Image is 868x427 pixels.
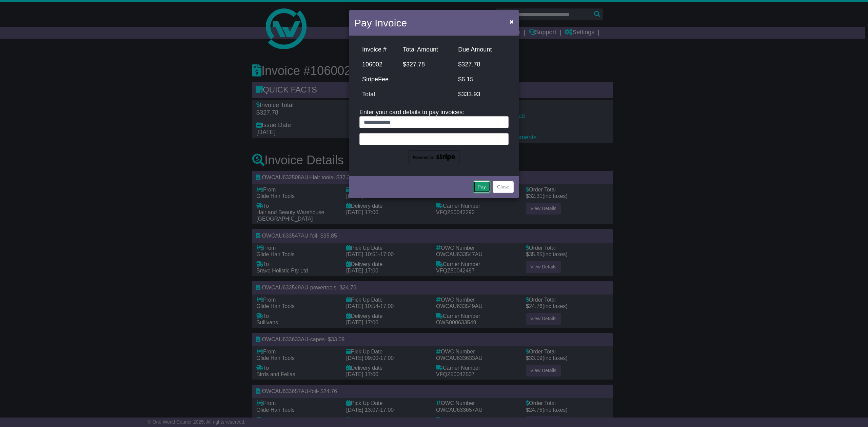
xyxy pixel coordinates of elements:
[359,57,400,72] td: 106002
[473,181,490,193] button: Pay
[455,57,509,72] td: $
[461,91,480,98] span: 333.93
[359,87,455,102] td: Total
[359,109,509,164] div: Enter your card details to pay invoices:
[359,42,400,57] td: Invoice #
[359,72,455,87] td: StripeFee
[461,61,480,68] span: 327.78
[400,57,455,72] td: $
[400,42,455,57] td: Total Amount
[364,136,504,141] iframe: Secure card payment input frame
[506,15,517,28] button: Close
[409,150,459,164] img: powered-by-stripe.png
[510,18,514,25] span: ×
[406,61,425,68] span: 327.78
[455,72,509,87] td: $
[354,15,407,30] h4: Pay Invoice
[455,42,509,57] td: Due Amount
[455,87,509,102] td: $
[461,76,473,83] span: 6.15
[493,181,514,193] button: Close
